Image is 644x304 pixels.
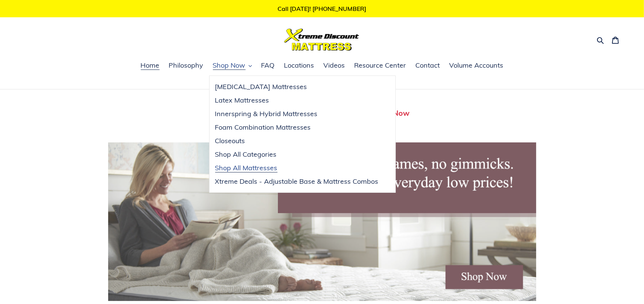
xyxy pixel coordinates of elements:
span: Xtreme Deals - Adjustable Base & Mattress Combos [215,177,379,186]
span: Home [141,61,160,70]
img: herobannermay2022-1652879215306_1200x.jpg [108,142,536,301]
span: Shop All Mattresses [215,163,278,172]
a: Foam Combination Mattresses [210,121,384,134]
a: Xtreme Deals - Adjustable Base & Mattress Combos [210,175,384,188]
a: [MEDICAL_DATA] Mattresses [210,80,384,94]
a: Videos [320,60,349,71]
a: Latex Mattresses [210,94,384,107]
a: Volume Accounts [446,60,507,71]
span: Foam Combination Mattresses [215,123,311,132]
span: Shop Now [213,61,246,70]
a: Home [137,60,163,71]
img: Xtreme Discount Mattress [284,29,359,51]
span: Latex Mattresses [215,96,269,105]
span: Videos [324,61,345,70]
a: Resource Center [351,60,410,71]
button: Shop Now [209,60,256,71]
span: Volume Accounts [449,61,504,70]
a: FAQ [258,60,279,71]
a: Philosophy [165,60,207,71]
a: Innerspring & Hybrid Mattresses [210,107,384,121]
a: Shop All Mattresses [210,161,384,175]
span: Philosophy [169,61,204,70]
span: [MEDICAL_DATA] Mattresses [215,82,307,91]
a: Closeouts [210,134,384,148]
span: Contact [416,61,440,70]
span: Shop All Categories [215,150,277,159]
span: FAQ [261,61,275,70]
a: Locations [281,60,318,71]
span: Closeouts [215,136,245,145]
span: Resource Center [354,61,406,70]
span: Innerspring & Hybrid Mattresses [215,109,318,118]
span: Locations [284,61,314,70]
a: Contact [412,60,444,71]
a: Shop All Categories [210,148,384,161]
